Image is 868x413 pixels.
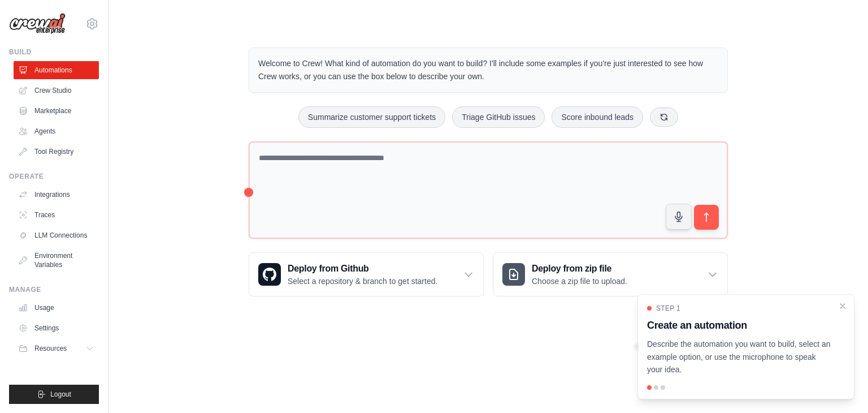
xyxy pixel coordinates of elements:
a: Settings [14,319,99,337]
span: Step 1 [656,304,680,313]
a: Integrations [14,186,99,204]
div: Operate [9,172,99,181]
a: Automations [14,61,99,79]
a: Environment Variables [14,247,99,274]
div: Manage [9,285,99,294]
div: Build [9,48,99,57]
button: Triage GitHub issues [452,106,545,128]
img: Logo [9,13,66,35]
button: Summarize customer support tickets [298,106,445,128]
button: Resources [14,339,99,358]
a: Usage [14,299,99,317]
p: Choose a zip file to upload. [532,276,627,287]
p: Select a repository & branch to get started. [288,276,437,287]
a: Marketplace [14,102,99,120]
h3: Deploy from Github [288,262,437,276]
span: Resources [34,344,67,353]
span: Logout [50,390,71,399]
p: Describe the automation you want to build, select an example option, or use the microphone to spe... [647,338,831,376]
a: LLM Connections [14,226,99,244]
a: Tool Registry [14,143,99,161]
button: Score inbound leads [552,106,643,128]
h3: Create an automation [647,317,831,333]
a: Crew Studio [14,81,99,100]
h3: Deploy from zip file [532,262,627,276]
button: Close walkthrough [838,302,847,311]
p: Welcome to Crew! What kind of automation do you want to build? I'll include some examples if you'... [258,57,718,83]
a: Traces [14,206,99,224]
button: Logout [9,385,99,404]
a: Agents [14,122,99,140]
